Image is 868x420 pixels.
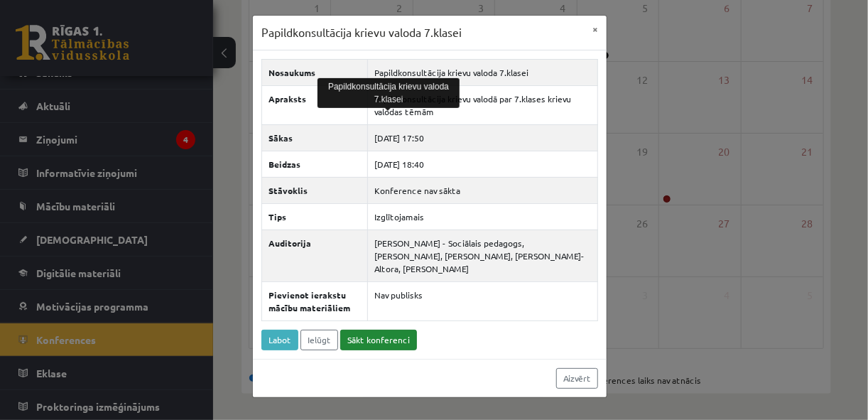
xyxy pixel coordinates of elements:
[262,230,368,281] th: Auditorija
[367,85,597,124] td: Papildkonsultācija krievu valodā par 7.klases krievu valodas tēmām
[262,59,368,85] th: Nosaukums
[367,203,597,230] td: Izglītojamais
[262,177,368,203] th: Stāvoklis
[367,59,597,85] td: Papildkonsultācija krievu valoda 7.klasei
[367,124,597,151] td: [DATE] 17:50
[261,330,298,350] a: Labot
[262,124,368,151] th: Sākas
[261,24,462,41] h3: Papildkonsultācija krievu valoda 7.klasei
[262,203,368,230] th: Tips
[262,85,368,124] th: Apraksts
[300,330,338,350] a: Ielūgt
[367,177,597,203] td: Konference nav sākta
[262,281,368,321] th: Pievienot ierakstu mācību materiāliem
[367,230,597,281] td: [PERSON_NAME] - Sociālais pedagogs, [PERSON_NAME], [PERSON_NAME], [PERSON_NAME]-Altora, [PERSON_N...
[318,78,460,108] div: Papildkonsultācija krievu valoda 7.klasei
[367,151,597,177] td: [DATE] 18:40
[367,281,597,321] td: Nav publisks
[340,330,417,350] a: Sākt konferenci
[262,151,368,177] th: Beidzas
[556,368,598,389] a: Aizvērt
[584,16,607,43] button: ×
